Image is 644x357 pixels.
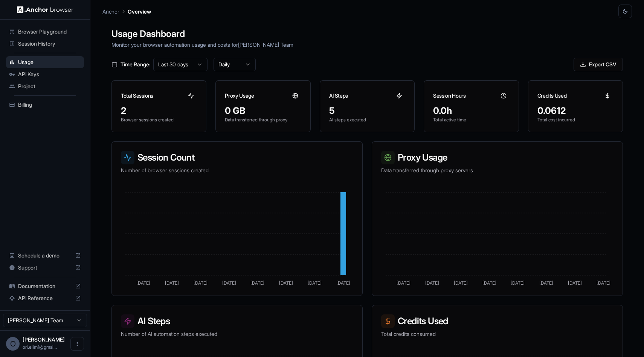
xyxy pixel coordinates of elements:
[433,92,465,100] h3: Session Hours
[6,38,84,50] div: Session History
[381,314,613,328] h3: Credits Used
[18,252,72,259] span: Schedule a demo
[329,105,405,117] div: 5
[482,280,496,286] tspan: [DATE]
[537,92,567,100] h3: Credits Used
[23,344,57,350] span: ori.elim1@gmail.com
[6,26,84,38] div: Browser Playground
[425,280,439,286] tspan: [DATE]
[121,151,353,164] h3: Session Count
[329,117,405,123] p: AI steps executed
[511,280,525,286] tspan: [DATE]
[574,58,623,71] button: Export CSV
[433,105,509,117] div: 0.0h
[18,70,81,78] span: API Keys
[6,337,20,351] div: O
[308,280,322,286] tspan: [DATE]
[6,262,84,274] div: Support
[597,280,610,286] tspan: [DATE]
[225,117,301,123] p: Data transferred through proxy
[17,6,73,13] img: Anchor Logo
[6,280,84,292] div: Documentation
[6,250,84,262] div: Schedule a demo
[329,92,348,100] h3: AI Steps
[121,61,150,68] span: Time Range:
[23,336,65,343] span: Ori Elimelech
[6,80,84,92] div: Project
[397,280,411,286] tspan: [DATE]
[433,117,509,123] p: Total active time
[225,92,254,100] h3: Proxy Usage
[381,151,613,164] h3: Proxy Usage
[121,92,153,100] h3: Total Sessions
[128,8,151,15] p: Overview
[454,280,468,286] tspan: [DATE]
[18,28,81,35] span: Browser Playground
[381,330,613,338] p: Total credits consumed
[111,41,623,49] p: Monitor your browser automation usage and costs for [PERSON_NAME] Team
[18,264,72,271] span: Support
[121,117,197,123] p: Browser sessions created
[18,40,81,47] span: Session History
[102,8,119,15] p: Anchor
[6,292,84,304] div: API Reference
[6,68,84,80] div: API Keys
[381,167,613,174] p: Data transferred through proxy servers
[121,105,197,117] div: 2
[18,83,81,90] span: Project
[6,56,84,68] div: Usage
[18,294,72,302] span: API Reference
[250,280,264,286] tspan: [DATE]
[222,280,236,286] tspan: [DATE]
[18,58,81,66] span: Usage
[225,105,301,117] div: 0 GB
[279,280,293,286] tspan: [DATE]
[194,280,208,286] tspan: [DATE]
[121,314,353,328] h3: AI Steps
[102,7,151,15] nav: breadcrumb
[18,282,72,290] span: Documentation
[537,117,613,123] p: Total cost incurred
[568,280,582,286] tspan: [DATE]
[537,105,613,117] div: 0.0612
[70,337,84,351] button: Open menu
[121,167,353,174] p: Number of browser sessions created
[336,280,350,286] tspan: [DATE]
[18,101,81,109] span: Billing
[121,330,353,338] p: Number of AI automation steps executed
[136,280,150,286] tspan: [DATE]
[111,27,623,41] h1: Usage Dashboard
[539,280,553,286] tspan: [DATE]
[6,99,84,111] div: Billing
[165,280,179,286] tspan: [DATE]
